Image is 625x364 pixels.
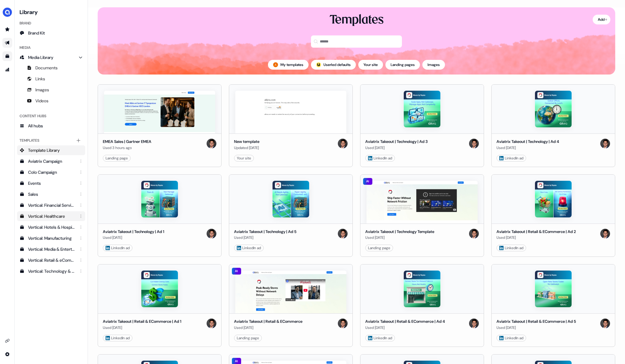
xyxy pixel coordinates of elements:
img: Aviatrix Takeout | Retail & ECommerce [235,271,346,313]
img: Hugh [469,318,479,328]
img: Apoorva [273,62,278,67]
img: Aviatrix Takeout | Technology | Ad 5 [273,181,309,217]
div: Used [DATE] [103,235,164,241]
a: Vertical: Healthcare [17,211,85,221]
div: Colo Campaign [28,169,75,175]
div: Aviatrix Takeout | Retail & ECommerce | Ad 1 [103,318,181,325]
img: Hugh [207,229,216,238]
button: userled logo;Userled defaults [311,60,356,70]
img: Aviatrix Takeout | Technology | Ad 1 [141,181,178,217]
img: Hugh [600,229,610,238]
div: Vertical: Healthcare [28,213,75,219]
div: LinkedIn ad [499,155,523,161]
img: Hugh [469,139,479,148]
div: Vertical: Media & Entertainment [28,246,75,252]
span: Images [35,87,49,93]
img: Aviatrix Takeout | Technology Template [367,181,478,224]
div: Aviatrix Takeout | Retail & ECommerce [234,318,302,325]
div: Sales [28,191,75,197]
span: Videos [35,98,49,104]
button: Your site [358,60,383,70]
div: Vertical: Financial Services [28,202,75,208]
div: Aviatrix Campaign [28,158,75,164]
div: Used [DATE] [365,235,434,241]
img: Aviatrix Takeout | Retail & ECommerce | Ad 1 [141,271,178,307]
div: Aviatrix Takeout | Technology | Ad 3 [365,139,428,145]
div: Aviatrix Takeout | Technology Template [365,229,434,235]
img: Aviatrix Takeout | Technology | Ad 3 [404,91,440,127]
a: Vertical: Technology & Software [17,266,85,276]
a: Events [17,178,85,188]
img: userled logo [316,62,321,67]
img: EMEA Sales | Gartner EMEA [104,91,215,133]
a: Go to prospects [2,24,12,34]
a: Documents [17,63,85,73]
div: Templates [17,136,85,145]
div: LinkedIn ad [106,335,130,341]
img: Hugh [600,318,610,328]
div: Used [DATE] [497,325,576,331]
div: ; [316,62,321,67]
img: Hugh [600,139,610,148]
div: Aviatrix Takeout | Retail & ECommerce | Ad 2 [497,229,576,235]
a: Aviatrix Campaign [17,156,85,166]
div: LinkedIn ad [368,155,392,161]
div: LinkedIn ad [499,335,523,341]
div: Aviatrix Takeout | Technology | Ad 5 [234,229,296,235]
button: Aviatrix Takeout | Technology | Ad 3Aviatrix Takeout | Technology | Ad 3Used [DATE]Hugh LinkedIn ad [360,84,484,167]
button: Aviatrix Takeout | Retail & ECommerce | Ad 2Aviatrix Takeout | Retail & ECommerce | Ad 2Used [DAT... [491,174,615,257]
div: New template [234,139,259,145]
div: Events [28,180,75,186]
button: Aviatrix Takeout | Retail & ECommerce | Ad 5Aviatrix Takeout | Retail & ECommerce | Ad 5Used [DAT... [491,264,615,347]
div: EMEA Sales | Gartner EMEA [103,139,151,145]
a: Go to integrations [2,349,12,359]
div: LinkedIn ad [237,245,261,251]
img: Hugh [207,139,216,148]
span: Media Library [28,54,53,60]
div: Updated [DATE] [234,145,259,151]
button: Aviatrix Takeout | Technology | Ad 5Aviatrix Takeout | Technology | Ad 5Used [DATE]Hugh LinkedIn ad [229,174,353,257]
div: LinkedIn ad [106,245,130,251]
div: Brand [17,18,85,28]
div: Used 3 hours ago [103,145,151,151]
button: My templates [268,60,309,70]
a: Go to outbound experience [2,38,12,48]
button: Images [422,60,445,70]
img: Hugh [469,229,479,238]
div: AI [232,268,241,275]
a: Colo Campaign [17,167,85,177]
div: Your site [237,155,251,161]
span: Brand Kit [28,30,45,36]
div: Media [17,43,85,53]
button: Aviatrix Takeout | Retail & ECommerce | Ad 4Aviatrix Takeout | Retail & ECommerce | Ad 4Used [DAT... [360,264,484,347]
div: LinkedIn ad [368,335,392,341]
button: Landing pages [385,60,420,70]
a: Go to integrations [2,336,12,346]
a: Template Library [17,145,85,155]
img: Hugh [207,318,216,328]
a: Vertical: Retail & eCommerce [17,255,85,265]
a: Go to templates [2,51,12,61]
div: Aviatrix Takeout | Technology | Ad 4 [497,139,559,145]
a: Sales [17,189,85,199]
div: Vertical: Technology & Software [28,268,75,274]
button: Aviatrix Takeout | Technology | Ad 4Aviatrix Takeout | Technology | Ad 4Used [DATE]Hugh LinkedIn ad [491,84,615,167]
button: EMEA Sales | Gartner EMEAEMEA Sales | Gartner EMEAUsed 3 hours agoHughLanding page [98,84,222,167]
img: Hugh [338,318,348,328]
a: Links [17,74,85,84]
button: Aviatrix Takeout | Retail & ECommerceAIAviatrix Takeout | Retail & ECommerceUsed [DATE]HughLandin... [229,264,353,347]
div: Used [DATE] [234,235,296,241]
div: Vertical: Manufacturing [28,235,75,241]
a: Images [17,85,85,95]
img: Aviatrix Takeout | Technology | Ad 4 [535,91,572,127]
div: Aviatrix Takeout | Retail & ECommerce | Ad 5 [497,318,576,325]
div: Aviatrix Takeout | Retail & ECommerce | Ad 4 [365,318,445,325]
a: Vertical: Media & Entertainment [17,244,85,254]
div: Vertical: Retail & eCommerce [28,257,75,263]
img: Aviatrix Takeout | Retail & ECommerce | Ad 5 [535,271,572,307]
img: Aviatrix Takeout | Retail & ECommerce | Ad 4 [404,271,440,307]
img: New template [235,91,346,133]
button: Aviatrix Takeout | Technology | Ad 1Aviatrix Takeout | Technology | Ad 1Used [DATE]Hugh LinkedIn ad [98,174,222,257]
a: Vertical: Hotels & Hospitality [17,222,85,232]
button: Add [593,15,610,24]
